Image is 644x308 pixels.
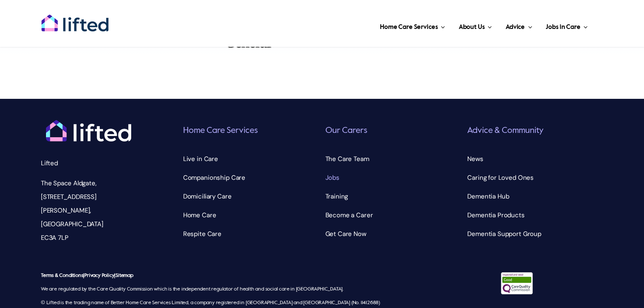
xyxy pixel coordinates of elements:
[325,125,461,137] h6: Our Carers
[467,190,603,203] a: Dementia Hub
[136,13,590,38] nav: Main Menu
[325,208,373,222] span: Become a Carer
[41,273,133,278] strong: | |
[467,171,534,184] span: Caring for Loved Ones
[325,152,369,166] span: The Care Team
[183,152,319,166] a: Live in Care
[380,20,437,34] span: Home Care Services
[325,152,461,241] nav: Our Carers
[467,190,509,203] span: Dementia Hub
[325,190,461,203] a: Training
[506,20,525,34] span: Advice
[325,227,461,241] a: Get Care Now
[467,208,603,222] a: Dementia Products
[456,13,494,38] a: About Us
[467,227,603,241] a: Dementia Support Group
[41,273,83,278] a: Terms & Conditions
[115,273,133,278] a: Sitemap
[84,273,114,278] a: Privacy Policy
[183,227,319,241] a: Respite Care
[501,272,533,281] a: CQC
[46,120,131,141] img: logo-white
[503,13,535,38] a: Advice
[325,190,348,203] span: Training
[459,20,485,34] span: About Us
[325,227,366,241] span: Get Care Now
[467,227,541,241] span: Dementia Support Group
[41,14,109,23] a: lifted-logo
[467,152,603,241] nav: Advice & Community
[183,227,221,241] span: Respite Care
[41,156,136,170] p: Lifted
[377,13,448,38] a: Home Care Services
[325,152,461,166] a: The Care Team
[183,190,232,203] span: Domiciliary Care
[467,152,483,166] span: News
[543,13,590,38] a: Jobs in Care
[183,190,319,203] a: Domiciliary Care
[467,125,603,137] h6: Advice & Community
[183,208,216,222] span: Home Care
[183,171,245,184] span: Companionship Care
[467,171,603,184] a: Caring for Loved Ones
[325,208,461,222] a: Become a Carer
[183,208,319,222] a: Home Care
[183,171,319,184] a: Companionship Care
[183,125,319,137] h6: Home Care Services
[41,176,136,245] p: The Space Aldgate, [STREET_ADDRESS][PERSON_NAME], [GEOGRAPHIC_DATA] EC3A 7LP
[467,208,524,222] span: Dementia Products
[325,171,461,184] a: Jobs
[325,171,339,184] span: Jobs
[183,152,319,241] nav: Home Care Services
[546,20,580,34] span: Jobs in Care
[467,152,603,166] a: News
[183,152,218,166] span: Live in Care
